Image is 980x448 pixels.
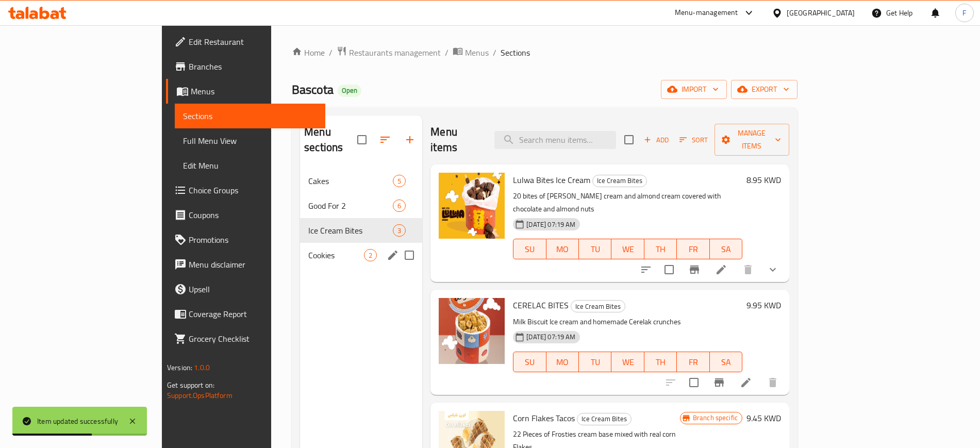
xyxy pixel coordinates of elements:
a: Menu disclaimer [166,252,325,277]
div: items [393,200,406,212]
h6: 9.45 KWD [746,411,781,425]
span: Menu disclaimer [189,258,317,271]
button: WE [611,352,644,372]
button: FR [677,352,709,372]
button: WE [611,239,644,259]
div: items [393,224,406,237]
li: / [329,46,333,59]
div: Ice Cream Bites [592,175,647,187]
a: Edit Menu [175,153,325,178]
span: Menus [465,46,489,59]
span: export [739,83,789,96]
a: Coupons [166,203,325,227]
span: Lulwa Bites Ice Cream [513,172,590,188]
button: TU [579,239,611,259]
li: / [493,46,496,59]
span: Corn Flakes Tacos [513,410,575,426]
span: 5 [393,176,405,186]
span: Manage items [723,127,781,153]
button: MO [546,352,579,372]
span: Promotions [189,234,317,246]
span: Cookies [308,249,364,261]
h2: Menu items [430,124,481,155]
img: CERELAC BITES [439,298,505,364]
span: Ice Cream Bites [571,301,625,312]
button: edit [385,247,401,263]
span: Edit Menu [183,159,317,172]
span: TU [583,355,607,370]
h6: 8.95 KWD [746,173,781,187]
span: WE [616,355,640,370]
button: Add [640,132,673,148]
svg: Show Choices [767,263,779,276]
span: TH [649,242,673,257]
span: TU [583,242,607,257]
p: Milk Biscuit Ice cream and homemade Cerelak crunches [513,316,742,328]
span: Edit Restaurant [189,36,317,48]
nav: Menu sections [300,164,422,272]
button: Add section [397,127,422,152]
a: Edit menu item [740,376,752,389]
a: Edit menu item [715,263,727,276]
span: Select all sections [351,129,373,151]
span: Good For 2 [308,200,393,212]
span: Select to update [683,372,705,393]
span: Full Menu View [183,135,317,147]
span: 1.0.0 [194,361,210,374]
span: Cakes [308,175,393,187]
div: Menu-management [675,7,738,19]
div: items [393,175,406,187]
span: import [669,83,719,96]
div: Cakes5 [300,169,422,193]
a: Branches [166,54,325,79]
a: Full Menu View [175,128,325,153]
a: Support.OpsPlatform [167,389,232,402]
button: MO [546,239,579,259]
a: Menus [453,46,489,59]
span: Branch specific [689,413,742,423]
a: Choice Groups [166,178,325,203]
span: Get support on: [167,378,214,392]
span: Add item [640,132,673,148]
a: Grocery Checklist [166,326,325,351]
div: Item updated successfully [37,416,118,427]
span: Add [642,134,670,146]
button: delete [760,370,785,395]
span: MO [551,242,575,257]
a: Edit Restaurant [166,29,325,54]
button: TH [644,239,677,259]
span: Select section [618,129,640,151]
span: FR [681,355,705,370]
div: [GEOGRAPHIC_DATA] [787,7,855,19]
div: Open [338,85,361,97]
nav: breadcrumb [292,46,798,59]
div: Ice Cream Bites3 [300,218,422,243]
img: Lulwa Bites Ice Cream [439,173,505,239]
span: Upsell [189,283,317,295]
span: F [962,7,966,19]
li: / [445,46,449,59]
div: Ice Cream Bites [577,413,632,425]
div: Good For 26 [300,193,422,218]
p: 20 bites of [PERSON_NAME] cream and almond cream covered with chocolate and almond nuts [513,190,742,215]
span: Sort [679,134,708,146]
span: Sort sections [373,127,397,152]
span: WE [616,242,640,257]
span: Choice Groups [189,184,317,196]
span: CERELAC BITES [513,297,569,313]
input: search [494,131,616,149]
span: TH [649,355,673,370]
span: Restaurants management [349,46,441,59]
button: SU [513,352,546,372]
div: Ice Cream Bites [571,300,625,312]
span: [DATE] 07:19 AM [522,220,579,229]
button: import [661,80,727,99]
a: Coverage Report [166,302,325,326]
button: FR [677,239,709,259]
span: Sections [183,110,317,122]
span: 3 [393,226,405,236]
a: Restaurants management [337,46,441,59]
span: Grocery Checklist [189,333,317,345]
